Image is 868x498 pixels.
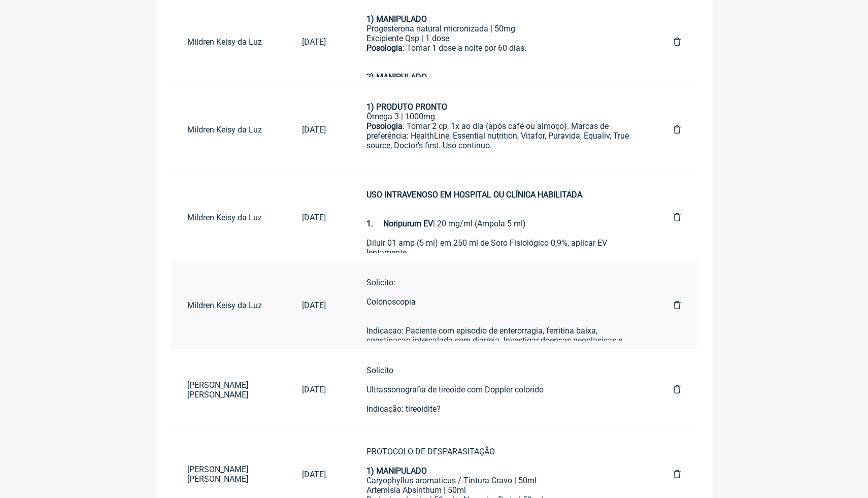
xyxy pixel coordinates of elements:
[286,377,342,403] a: [DATE]
[286,29,342,55] a: [DATE]
[366,112,633,121] div: Ômega 3 | 1000mg
[171,372,286,408] a: [PERSON_NAME] [PERSON_NAME]
[350,94,649,165] a: 1) PRODUTO PRONTOÔmega 3 | 1000mgPosologia: Tomar 2 cp, 1x ao dia (após café ou almoço). Marcas d...
[366,476,633,485] div: Caryophyllus aromaticus / Tintura Cravo | 50ml
[366,43,633,53] div: : Tomar 1 dose a noite por 60 dias.
[366,34,633,43] div: Excipiente Qsp | 1 dose
[366,121,403,131] strong: Posologia
[350,357,649,422] a: SolicitoUltrassonografia de tireoide com Doppler coloridoIndicação: tireoidite?
[366,72,427,82] strong: 2) MANIPULADO
[350,270,649,341] a: Solicito:ColonoscopiaIndicacao: Paciente com episodio de enterorragia, ferritina baixa, constipac...
[171,292,286,318] a: Mildren Keisy da Luz
[366,43,403,53] strong: Posologia
[366,238,633,421] div: Diluir 01 amp (5 ml) em 250 ml de Soro Fisiológico 0,9%, aplicar EV lentamente. PACIENTE COM QUAD...
[171,29,286,55] a: Mildren Keisy da Luz
[171,205,286,230] a: Mildren Keisy da Luz
[171,117,286,143] a: Mildren Keisy da Luz
[366,447,633,476] div: PROTOCOLO DE DESPARASITAÇÃO
[366,278,633,355] div: Solicito: Colonoscopia Indicacao: Paciente com episodio de enterorragia, ferritina baixa, constip...
[366,121,633,179] div: : Tomar 2 cp, 1x ao dia (após café ou almoço). Marcas de preferência: HealthLine, Essential nutri...
[366,466,427,476] strong: 1) MANIPULADO
[366,190,582,228] strong: USO INTRAVENOSO EM HOSPITAL OU CLÍNICA HABILITADA 1.
[286,292,342,318] a: [DATE]
[366,14,427,24] strong: 1) MANIPULADO
[366,102,447,112] strong: 1) PRODUTO PRONTO
[171,456,286,492] a: [PERSON_NAME] [PERSON_NAME]
[350,182,649,253] a: USO INTRAVENOSO EM HOSPITAL OU CLÍNICA HABILITADA1. Noripurum EV| 20 mg/ml (Ampola 5 ml)Diluir 01...
[366,366,633,414] div: Solicito Ultrassonografia de tireoide com Doppler colorido Indicação: tireoidite?
[286,461,342,487] a: [DATE]
[366,24,633,34] div: Progesterona natural micronizada | 50mg
[286,205,342,230] a: [DATE]
[286,117,342,143] a: [DATE]
[366,485,633,495] div: Artemisia Absinthum | 50ml
[366,190,633,228] div: | 20 mg/ml (Ampola 5 ml)
[383,219,433,228] strong: Noripurum EV
[350,6,649,77] a: 1) MANIPULADOProgesterona natural micronizada | 50mgExcipiente Qsp | 1 dosePosologia: Tomar 1 dos...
